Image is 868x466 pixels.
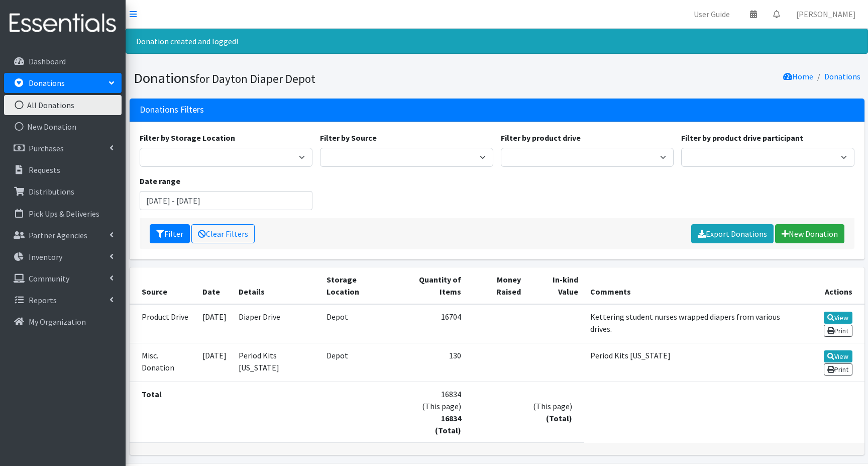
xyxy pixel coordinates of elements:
a: Print [824,325,852,337]
p: Pick Ups & Deliveries [29,209,99,219]
a: View [824,312,852,324]
p: Donations [29,78,65,88]
label: Filter by Source [320,132,377,144]
a: [PERSON_NAME] [788,4,864,24]
a: All Donations [4,95,122,115]
td: Product Drive [130,304,196,343]
td: [DATE] [196,304,233,343]
td: (This page) [527,382,585,443]
th: Date [196,267,233,304]
a: New Donation [4,117,122,137]
a: Donations [4,73,122,93]
th: Source [130,267,196,304]
strong: Total [142,389,162,399]
th: Quantity of Items [393,267,467,304]
th: Storage Location [320,267,393,304]
label: Filter by product drive participant [681,132,803,144]
img: HumanEssentials [4,7,122,40]
p: Distributions [29,187,74,197]
a: Print [824,363,852,376]
td: Kettering student nurses wrapped diapers from various drives. [584,304,791,343]
a: Dashboard [4,51,122,71]
strong: (Total) [546,413,572,423]
a: Reports [4,290,122,310]
p: My Organization [29,317,86,327]
td: [DATE] [196,343,233,382]
a: Distributions [4,181,122,202]
td: 16704 [393,304,467,343]
td: Period Kits [US_STATE] [233,343,320,382]
a: Export Donations [691,224,774,243]
p: Purchases [29,143,64,153]
td: Depot [320,304,393,343]
p: Reports [29,295,57,305]
td: Period Kits [US_STATE] [584,343,791,382]
td: 130 [393,343,467,382]
th: Actions [791,267,864,304]
a: Partner Agencies [4,225,122,245]
p: Requests [29,165,60,175]
strong: 16834 (Total) [435,413,461,435]
div: Donation created and logged! [126,29,868,54]
th: Details [233,267,320,304]
a: Pick Ups & Deliveries [4,204,122,224]
a: My Organization [4,312,122,332]
td: 16834 (This page) [393,382,467,443]
th: Money Raised [467,267,527,304]
label: Filter by Storage Location [140,132,235,144]
p: Community [29,273,69,284]
th: Comments [584,267,791,304]
small: for Dayton Diaper Depot [195,71,315,86]
p: Inventory [29,252,62,262]
a: Purchases [4,138,122,158]
p: Partner Agencies [29,230,87,240]
a: Requests [4,160,122,180]
button: Filter [150,224,190,243]
a: User Guide [686,4,738,24]
a: Donations [824,71,860,81]
a: Home [783,71,813,81]
td: Misc. Donation [130,343,196,382]
p: Dashboard [29,56,66,66]
a: Inventory [4,247,122,267]
h3: Donations Filters [140,105,204,115]
td: Depot [320,343,393,382]
a: Community [4,268,122,289]
label: Date range [140,175,180,187]
a: New Donation [775,224,844,243]
h1: Donations [134,69,493,87]
th: In-kind Value [527,267,585,304]
label: Filter by product drive [501,132,581,144]
td: Diaper Drive [233,304,320,343]
a: View [824,350,852,362]
a: Clear Filters [191,224,255,243]
input: January 1, 2011 - December 31, 2011 [140,191,313,210]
